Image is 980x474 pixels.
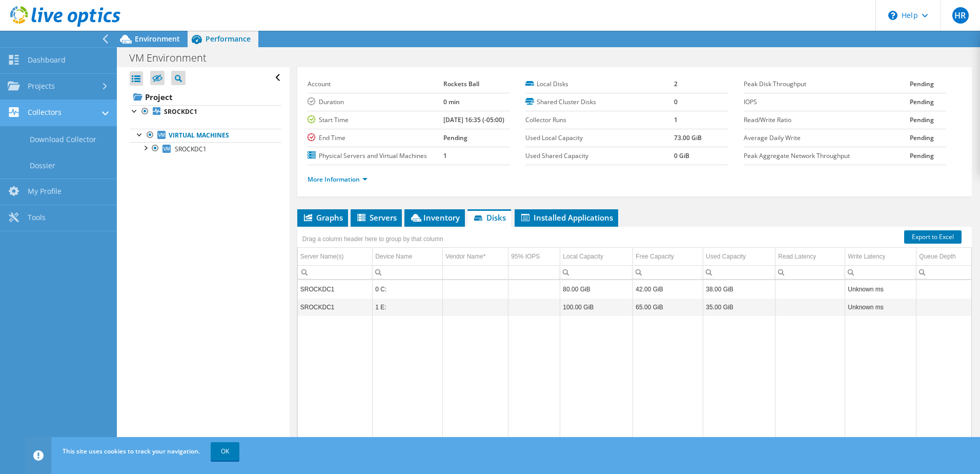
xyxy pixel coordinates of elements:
td: Column Server Name(s), Value SROCKDC1 [298,280,373,298]
span: This site uses cookies to track your navigation. [63,447,200,456]
b: Rockets Ball [443,80,479,88]
td: Column Read Latency, Value [775,280,845,298]
span: Graphs [302,212,343,223]
b: Pending [910,133,934,142]
td: Column Read Latency, Value [775,298,845,316]
span: Installed Applications [520,212,613,223]
td: Column Server Name(s), Value SROCKDC1 [298,298,373,316]
span: HR [952,7,969,24]
td: Column Local Capacity, Filter cell [560,265,633,279]
span: Inventory [410,212,460,223]
label: Prepared for: [308,58,353,68]
label: Account [308,79,443,89]
label: Collector Runs [525,115,674,125]
td: Column Device Name, Value 1 E: [373,298,443,316]
td: Column Device Name, Value 0 C: [373,280,443,298]
td: Column Write Latency, Value Unknown ms [845,298,916,316]
td: Column Local Capacity, Value 80.00 GiB [560,280,633,298]
b: Pending [910,151,934,160]
label: Peak Aggregate Network Throughput [744,151,910,161]
label: Duration [308,97,443,107]
b: 0 GiB [674,151,689,160]
div: Server Name(s) [300,250,344,263]
td: Vendor Name* Column [443,248,508,266]
td: Device Name Column [373,248,443,266]
span: Performance [206,34,251,44]
a: Project [130,89,281,105]
b: Pending [910,80,934,88]
b: Pending [910,115,934,124]
b: 0 min [443,97,460,106]
td: Free Capacity Column [633,248,703,266]
b: 2 [674,80,678,88]
td: Local Capacity Column [560,248,633,266]
b: 1 [674,115,678,124]
td: Column Server Name(s), Filter cell [298,265,373,279]
a: SROCKDC1 [130,142,281,155]
label: Used Shared Capacity [525,151,674,161]
div: Queue Depth [919,250,955,263]
td: Column 95% IOPS, Value [508,298,560,316]
div: Write Latency [848,250,885,263]
td: Column Vendor Name*, Filter cell [443,265,508,279]
label: IOPS [744,97,910,107]
td: Column Free Capacity, Value 42.00 GiB [633,280,703,298]
b: SROCKDC1 [164,107,197,116]
span: Disks [473,212,506,223]
td: Column Read Latency, Filter cell [775,265,845,279]
span: Servers [356,212,397,223]
span: Environment [135,34,180,44]
span: SROCKDC1 [175,145,207,153]
td: Column 95% IOPS, Value [508,280,560,298]
b: [DATE] 16:35 (-05:00) [443,115,504,124]
td: Column Local Capacity, Value 100.00 GiB [560,298,633,316]
td: Column 95% IOPS, Filter cell [508,265,560,279]
div: 95% IOPS [511,250,557,263]
div: Device Name [375,250,412,263]
b: 73.00 GiB [674,133,702,142]
label: Peak Disk Throughput [744,79,910,89]
label: Physical Servers and Virtual Machines [308,151,443,161]
td: Column Used Capacity, Value 35.00 GiB [703,298,775,316]
label: Used Local Capacity [525,133,674,143]
td: 95% IOPS Column [508,248,560,266]
svg: \n [888,11,897,20]
td: Column Free Capacity, Value 65.00 GiB [633,298,703,316]
td: Server Name(s) Column [298,248,373,266]
label: Local Disks [525,79,674,89]
div: Vendor Name* [445,250,505,263]
td: Used Capacity Column [703,248,775,266]
a: Export to Excel [904,230,962,244]
b: Pending [910,97,934,106]
div: Free Capacity [636,250,674,263]
a: More Information [308,175,367,184]
div: Read Latency [778,250,816,263]
label: Shared Cluster Disks [525,97,674,107]
b: Pending [443,133,467,142]
a: Virtual Machines [130,129,281,142]
span: [PERSON_NAME], [355,58,534,68]
td: Read Latency Column [775,248,845,266]
td: Column Free Capacity, Filter cell [633,265,703,279]
div: Data grid [297,227,972,445]
div: Local Capacity [563,250,603,263]
h1: VM Environment [125,52,222,64]
label: Read/Write Ratio [744,115,910,125]
label: Start Time [308,115,443,125]
td: Column Vendor Name*, Value [443,280,508,298]
div: Used Capacity [706,250,746,263]
td: Column Used Capacity, Value 38.00 GiB [703,280,775,298]
td: Column Vendor Name*, Value [443,298,508,316]
td: Column Write Latency, Value Unknown ms [845,280,916,298]
td: Column Used Capacity, Filter cell [703,265,775,279]
b: 1 [443,151,447,160]
a: SROCKDC1 [130,105,281,118]
td: Column Device Name, Filter cell [373,265,443,279]
label: End Time [308,133,443,143]
a: [EMAIL_ADDRESS][DOMAIN_NAME] [414,58,534,68]
label: Average Daily Write [744,133,910,143]
td: Column Write Latency, Filter cell [845,265,916,279]
td: Write Latency Column [845,248,916,266]
b: 0 [674,97,678,106]
a: OK [211,442,239,461]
